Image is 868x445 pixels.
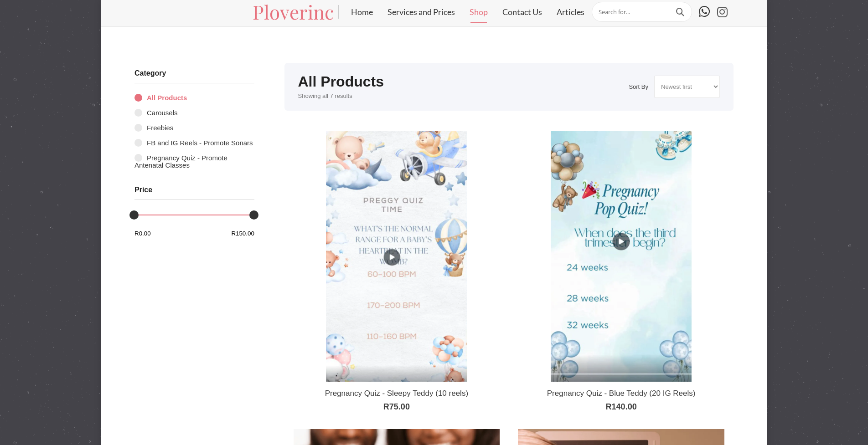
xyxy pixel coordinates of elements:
a: Contact Us [495,0,549,23]
a: Pregnancy Quiz - Sleepy Teddy (10 reels) [325,389,468,398]
a: Shop [462,0,495,23]
h3: Category [134,63,254,90]
a: All Products [134,90,254,105]
a: Carousels [134,105,254,120]
img: Pregnancy Quiz - Sleepy Teddy (10 reels) [326,131,467,382]
a: Ploverinc [253,2,334,21]
a: Pregnancy Quiz - Blue Teddy (20 IG Reels) [547,389,696,398]
a: Freebies [134,120,254,135]
a: Home [344,0,380,23]
img: Pregnancy Quiz - Blue Teddy (20 IG Reels) [551,131,692,382]
h3: Price [134,179,254,207]
a: R75.00 [383,402,410,411]
a: Services and Prices [380,0,462,23]
h1: All Products [298,74,384,89]
span: Showing all 7 results [298,92,352,99]
input: Search for... [592,2,692,22]
a: FB and IG Reels - Promote Sonars [134,135,254,150]
a: R140.00 [606,402,637,411]
a: Pregnancy Quiz - Promote Antenatal Classes [134,150,254,173]
a: Articles [549,0,592,23]
label: Sort By [629,84,648,90]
